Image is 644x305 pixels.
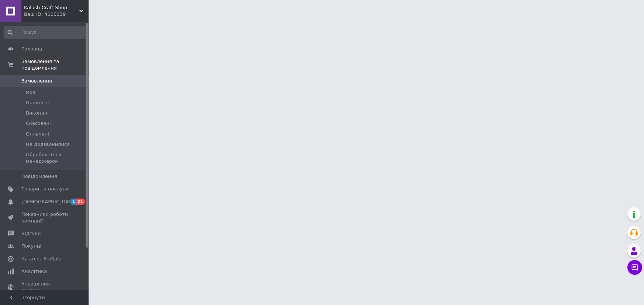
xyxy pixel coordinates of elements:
[26,120,51,127] span: Скасовані
[21,268,47,275] span: Аналітика
[26,141,70,148] span: Не додзвонилися
[70,199,76,205] span: 1
[21,58,89,71] span: Замовлення та повідомлення
[26,151,86,165] span: Обробляється менеджером
[21,211,68,224] span: Показники роботи компанії
[4,26,87,39] input: Пошук
[26,99,49,106] span: Прийняті
[21,78,52,84] span: Замовлення
[26,110,49,116] span: Виконані
[21,186,68,192] span: Товари та послуги
[21,230,41,237] span: Відгуки
[21,243,41,249] span: Покупці
[21,281,68,294] span: Управління сайтом
[21,199,76,205] span: [DEMOGRAPHIC_DATA]
[21,46,42,52] span: Головна
[76,199,85,205] span: 21
[24,4,79,11] span: Kalush-Craft-Shop
[21,173,57,180] span: Повідомлення
[24,11,89,18] div: Ваш ID: 4100139
[21,256,61,262] span: Каталог ProSale
[26,131,49,137] span: Оплачені
[627,260,642,275] button: Чат з покупцем
[26,89,37,96] span: Нові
